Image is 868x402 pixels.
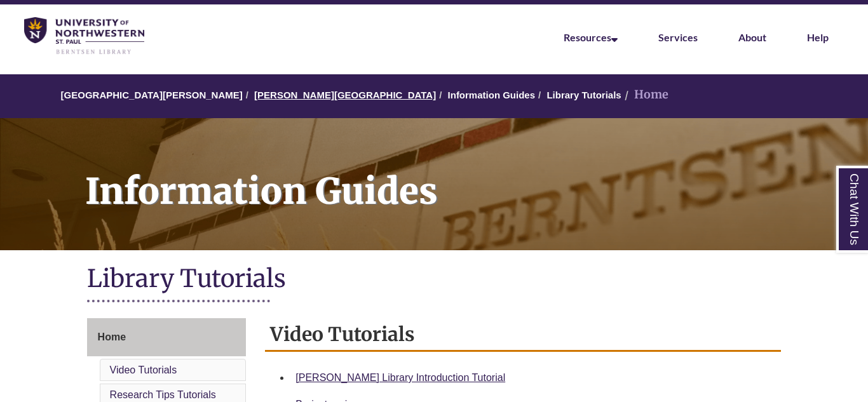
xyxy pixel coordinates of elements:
a: Research Tips Tutorials [110,389,216,400]
img: UNWSP Library Logo [24,17,144,55]
a: Services [658,31,698,43]
span: Home [98,332,126,342]
a: Information Guides [448,90,536,100]
a: Resources [564,31,618,43]
h1: Information Guides [71,118,868,234]
a: Library Tutorials [546,90,621,100]
a: [PERSON_NAME] Library Introduction Tutorial [295,372,505,383]
a: Home [87,318,247,356]
h1: Library Tutorials [87,263,782,297]
a: Video Tutorials [110,365,177,375]
a: [PERSON_NAME][GEOGRAPHIC_DATA] [254,90,436,100]
a: [GEOGRAPHIC_DATA][PERSON_NAME] [61,90,243,100]
a: Help [807,31,829,43]
li: Home [621,86,668,104]
h2: Video Tutorials [265,318,781,352]
a: About [738,31,766,43]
